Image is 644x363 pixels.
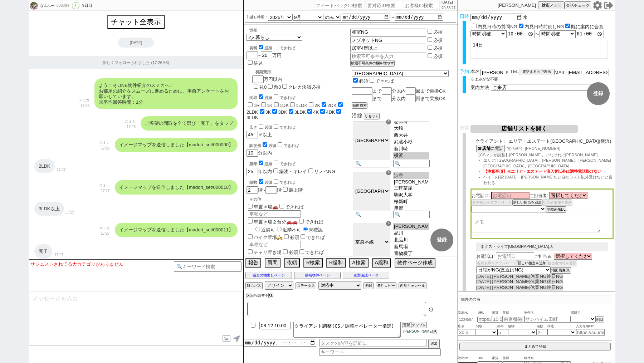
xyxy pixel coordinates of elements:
[537,329,547,336] input: 2
[66,210,75,215] p: 17:27
[274,179,278,184] input: できれば
[115,223,238,237] div: イメージマップを送信しました【madori_set/000011】
[546,206,566,213] button: 地図画像DL
[359,78,368,84] span: 必須
[252,67,321,90] div: 万円以内
[503,310,524,316] span: 住所
[393,250,429,257] option: 青物横丁
[372,258,391,268] button: A緩和
[284,258,300,268] button: 依頼
[259,84,267,90] label: 礼0
[99,140,110,146] p: スミカ
[264,162,272,166] span: 必須
[524,355,571,361] span: 物件名
[303,258,323,268] button: R検索
[566,3,590,8] span: 会話チェック
[596,317,604,323] button: 削除
[472,193,490,198] span: お電話口:
[272,125,295,129] label: できれば
[507,146,560,151] span: 電話番号: [PHONE_NUMBER]
[476,145,505,152] button: ☎店舗に電話
[458,324,476,329] span: 広さ
[125,124,136,130] p: 17:26
[350,36,426,44] input: 検索不可条件を入力
[364,282,374,289] button: 冬眠
[519,69,555,75] button: 電話するので表示
[299,249,304,254] input: できれば
[247,250,282,255] label: チャリ置き場
[364,113,380,119] button: リセット
[249,160,350,167] div: 築年
[294,272,341,279] button: 候補物件ページ
[265,109,271,115] label: 3K
[492,310,503,316] span: 家賃
[523,15,528,20] span: 水
[393,230,429,237] option: 品川
[476,260,517,266] button: 名刺表示＆ダウンロード
[483,169,601,173] span: 【注意事項】※エリア・エステート流入客以外は調整電話掛けない
[478,24,517,29] label: 内見日時の質問NG
[327,103,336,108] label: 2DK
[476,153,597,157] span: 【CSマンが調整】[PERSON_NAME]、いなければ[PERSON_NAME]
[289,187,303,193] label: 最上階
[354,211,390,218] input: 🔍
[34,244,52,259] div: 完了
[512,199,542,206] button: 新しい担当を追加
[247,204,278,210] label: 車置き場🚗
[393,125,429,132] option: 大崎
[542,3,550,8] span: 対応
[393,152,429,159] option: 横浜
[480,244,553,249] span: ネクストライフ[GEOGRAPHIC_DATA]店
[433,45,443,51] label: 必須
[476,324,497,329] span: 間取
[393,237,429,244] option: 北品川
[354,160,390,167] input: 🔍
[393,159,429,166] option: 保土ヶ谷
[433,29,443,35] label: 必須
[470,125,578,133] button: 店舗リストを開く
[247,219,298,225] label: 車置き場２台分🚗🚗
[299,219,304,224] input: できれば
[496,252,534,260] input: お電話口
[547,285,563,290] span: 終日NG
[248,210,301,218] input: 車種など
[314,103,320,108] label: 2K
[538,1,565,9] button: 対応／練習
[483,158,611,168] span: エリア: [GEOGRAPHIC_DATA]、[PERSON_NAME]、[PERSON_NAME][GEOGRAPHIC_DATA]、[GEOGRAPHIC_DATA]
[576,324,605,329] span: 入力専用URL
[352,95,455,102] div: まで 分以内
[525,24,564,29] label: 内見日時前倒しNG
[82,3,92,9] div: 9日目
[248,249,253,254] input: チャリ置き場
[458,329,476,336] input: 30.5
[249,197,350,202] p: その他
[303,227,308,231] input: 未確認
[497,324,508,329] span: 築年
[352,102,367,109] button: 範囲検索
[264,180,272,185] span: 必須
[319,348,441,356] input: キーワード
[34,159,55,173] div: 2LDK
[248,241,301,248] input: 車種など
[352,87,455,95] div: まで 分以内
[99,225,110,231] p: スミカ
[278,109,287,115] label: 3DK
[280,103,289,108] label: 1DK
[326,258,346,268] button: R緩和
[459,343,611,350] button: まとめて登録
[343,272,389,279] button: 空室確認ページ
[393,132,429,139] option: 西大井
[249,93,350,100] div: 間取
[553,3,561,8] span: 練習
[555,70,565,75] span: MAIL
[247,293,250,298] button: X
[460,125,469,131] span: 調整
[255,227,260,231] input: 近隣可
[288,84,321,90] label: クレカ決済必須
[460,14,469,19] span: 日時
[267,103,273,108] label: 1K
[517,260,547,266] button: 新しい担当を追加
[264,46,272,50] span: 必須
[275,227,301,232] label: 近隣不可
[482,146,491,151] b: 店舗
